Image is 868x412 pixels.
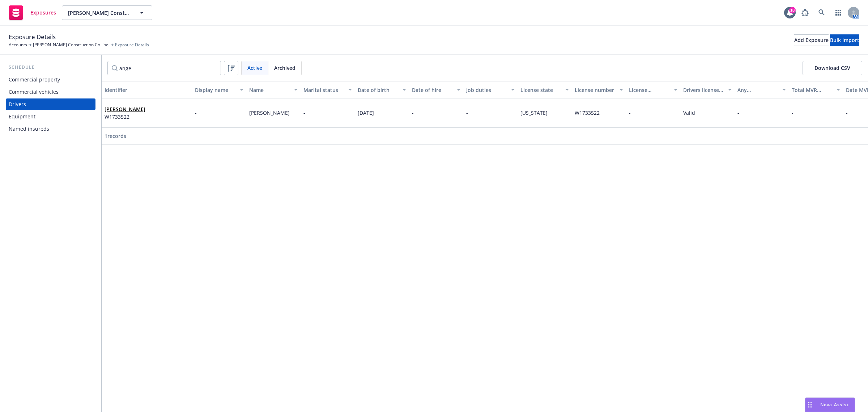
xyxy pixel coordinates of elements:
a: Drivers [6,98,95,110]
span: Valid [683,109,695,116]
div: License expiration date [629,86,669,94]
span: - [466,109,468,116]
button: Bulk import [830,34,859,46]
button: License number [572,81,626,98]
button: Download CSV [803,61,862,75]
div: Commercial vehicles [9,86,59,98]
button: Total MVR points [789,81,843,98]
div: License state [520,86,561,94]
a: Accounts [9,42,27,48]
span: [PERSON_NAME] Construction Co. Inc. [68,9,131,17]
a: Commercial property [6,74,95,85]
div: Marital status [303,86,344,94]
div: Identifier [105,86,189,94]
button: Name [246,81,301,98]
button: Nova Assist [805,398,855,412]
a: Search [814,5,829,20]
button: Any suspensions/revocations? [735,81,789,98]
span: W1733522 [105,113,145,121]
button: Marital status [301,81,355,98]
span: Active [247,64,262,72]
a: Named insureds [6,123,95,135]
button: Drivers license status [680,81,735,98]
div: Name [249,86,290,94]
button: Date of birth [355,81,409,98]
button: Display name [192,81,246,98]
button: License expiration date [626,81,680,98]
span: Archived [274,64,295,72]
div: Drag to move [805,398,814,412]
span: - [792,109,793,116]
div: Add Exposure [794,35,829,46]
span: [PERSON_NAME] [105,105,145,113]
span: 1 records [105,133,126,139]
div: License number [575,86,615,94]
a: Commercial vehicles [6,86,95,98]
div: Drivers [9,98,26,110]
div: Total MVR points [792,86,832,94]
div: Commercial property [9,74,60,85]
a: Switch app [831,5,846,20]
button: [PERSON_NAME] Construction Co. Inc. [62,5,152,20]
button: Identifier [102,81,192,98]
span: - [412,109,414,116]
span: Nova Assist [820,402,849,408]
div: Bulk import [830,35,859,46]
button: Date of hire [409,81,463,98]
div: Equipment [9,111,35,122]
a: Report a Bug [798,5,812,20]
div: Any suspensions/revocations? [737,86,778,94]
span: W1733522 [575,109,600,116]
span: [PERSON_NAME] [249,109,290,116]
a: [PERSON_NAME] [105,106,145,113]
button: License state [518,81,572,98]
span: - [737,109,739,116]
span: Exposure Details [9,32,56,42]
span: - [195,109,197,117]
button: Job duties [463,81,518,98]
div: 18 [789,7,796,13]
div: Named insureds [9,123,49,135]
a: Exposures [6,3,59,23]
a: Equipment [6,111,95,122]
input: Filter by keyword... [107,61,221,75]
div: Display name [195,86,235,94]
div: Date of hire [412,86,452,94]
span: Exposures [30,10,56,16]
div: Date of birth [358,86,398,94]
span: - [629,109,631,116]
a: [PERSON_NAME] Construction Co. Inc. [33,42,109,48]
span: Exposure Details [115,42,149,48]
div: Job duties [466,86,507,94]
span: - [846,109,848,116]
span: - [303,109,305,116]
div: Schedule [6,64,95,71]
span: [US_STATE] [520,109,548,116]
span: [DATE] [358,109,374,116]
div: Drivers license status [683,86,724,94]
button: Add Exposure [794,34,829,46]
